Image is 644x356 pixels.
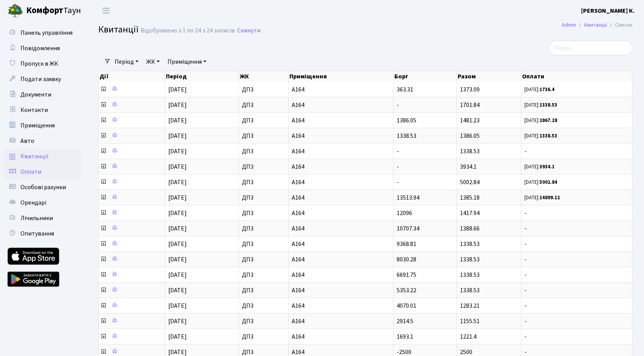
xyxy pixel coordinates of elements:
b: 1338.53 [539,132,557,139]
small: [DATE]: [524,194,560,201]
span: А164 [292,241,390,247]
a: Документи [4,87,81,102]
span: 1417.94 [460,209,480,217]
span: Квитанції [98,23,139,36]
span: - [397,178,399,186]
span: А164 [292,164,390,170]
span: Подати заявку [20,75,61,83]
span: 1388.66 [460,224,480,233]
span: 5353.22 [397,286,416,295]
span: ДП3 [242,86,286,93]
span: 1338.53 [460,255,480,264]
span: 1338.53 [460,240,480,248]
span: Повідомлення [20,44,60,53]
a: Квитанції [4,149,81,164]
span: ДП3 [242,225,286,232]
span: А164 [292,272,390,278]
span: 1386.05 [460,132,480,140]
th: Дії [99,71,165,82]
span: [DATE] [168,271,187,279]
th: Оплати [521,71,632,82]
span: - [397,147,399,156]
a: Опитування [4,226,81,241]
b: Комфорт [26,4,63,17]
span: А164 [292,287,390,293]
span: - [524,287,629,293]
span: Пропуск в ЖК [20,59,58,68]
th: ЖК [239,71,289,82]
span: ДП3 [242,318,286,324]
span: ДП3 [242,210,286,216]
span: ДП3 [242,241,286,247]
span: А164 [292,179,390,185]
span: - [524,225,629,232]
span: Орендарі [20,198,46,207]
span: А164 [292,303,390,309]
span: Панель управління [20,29,73,37]
small: [DATE]: [524,163,554,170]
span: 5002.84 [460,178,480,186]
span: ДП3 [242,133,286,139]
div: Відображено з 1 по 24 з 24 записів. [140,27,236,34]
a: Приміщення [164,55,210,68]
span: ДП3 [242,195,286,201]
small: [DATE]: [524,132,557,139]
span: ДП3 [242,287,286,293]
a: Скинути [237,27,260,34]
span: А164 [292,148,390,154]
th: Разом [457,71,521,82]
span: 1338.53 [397,132,416,140]
span: 3934.1 [460,163,477,171]
th: Період [165,71,238,82]
span: 6691.75 [397,271,416,279]
span: - [397,163,399,171]
li: Список [607,21,632,29]
span: - [524,210,629,216]
span: Документи [20,90,51,99]
span: Контакти [20,106,48,114]
span: 1338.53 [460,271,480,279]
span: [DATE] [168,147,187,156]
span: ДП3 [242,117,286,124]
a: Період [112,55,142,68]
span: 4070.01 [397,302,416,310]
span: 1373.09 [460,85,480,94]
b: 14899.12 [539,194,560,201]
span: - [524,241,629,247]
span: 13513.94 [397,193,419,202]
span: Таун [26,4,81,17]
span: 1283.21 [460,302,480,310]
span: Квитанції [20,152,49,161]
a: Контакти [4,102,81,118]
span: [DATE] [168,85,187,94]
b: 1736.4 [539,86,554,93]
span: - [524,303,629,309]
span: [DATE] [168,286,187,295]
a: [PERSON_NAME] К. [581,6,635,15]
small: [DATE]: [524,86,554,93]
span: 10707.34 [397,224,419,233]
span: А164 [292,349,390,355]
a: Особові рахунки [4,180,81,195]
span: 12096 [397,209,412,217]
span: [DATE] [168,255,187,264]
span: [DATE] [168,240,187,248]
span: 2914.5 [397,317,413,325]
span: ДП3 [242,102,286,108]
span: - [524,148,629,154]
span: [DATE] [168,132,187,140]
span: ДП3 [242,164,286,170]
a: Admin [562,21,576,29]
b: 2867.28 [539,117,557,124]
span: [DATE] [168,317,187,325]
span: 1155.51 [460,317,480,325]
span: [DATE] [168,224,187,233]
span: - [524,334,629,340]
span: - [524,272,629,278]
span: 1338.53 [460,286,480,295]
span: 1481.23 [460,116,480,125]
span: [DATE] [168,193,187,202]
b: 5002.84 [539,179,557,186]
small: [DATE]: [524,102,557,108]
